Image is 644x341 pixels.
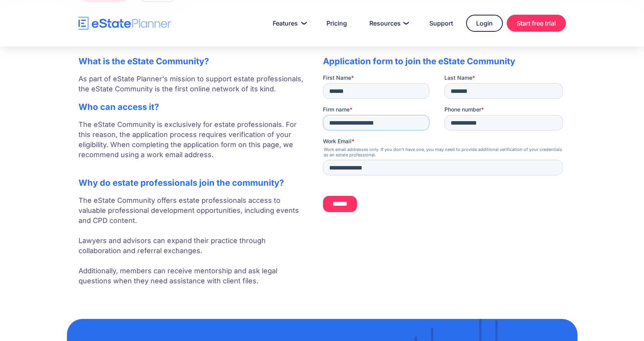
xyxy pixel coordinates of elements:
h2: Who can access it? [79,102,307,112]
h2: What is the eState Community? [79,56,307,66]
p: The eState Community is exclusively for estate professionals. For this reason, the application pr... [79,120,307,170]
a: Pricing [317,15,356,31]
a: home [79,17,171,30]
a: Start free trial [507,15,566,32]
a: Login [466,15,503,32]
h2: Application form to join the eState Community [323,56,566,66]
a: Support [420,15,462,31]
a: Resources [360,15,416,31]
a: Features [263,15,313,31]
p: The eState Community offers estate professionals access to valuable professional development oppo... [79,195,307,286]
p: As part of eState Planner's mission to support estate professionals, the eState Community is the ... [79,74,307,94]
iframe: Form 0 [323,74,566,219]
h2: Why do estate professionals join the community? [79,178,307,188]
